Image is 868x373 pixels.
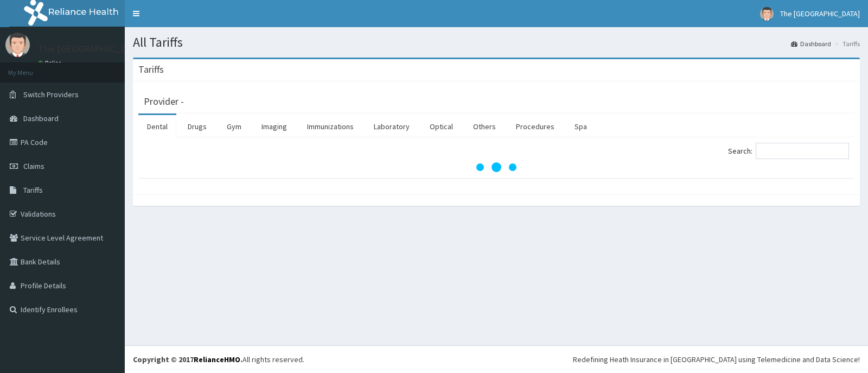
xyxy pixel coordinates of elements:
[38,44,146,54] p: The [GEOGRAPHIC_DATA]
[728,143,849,159] label: Search:
[133,355,242,364] strong: Copyright © 2017 .
[179,115,215,138] a: Drugs
[23,113,59,123] span: Dashboard
[125,345,868,373] footer: All rights reserved.
[507,115,563,138] a: Procedures
[5,33,30,57] img: User Image
[133,35,860,49] h1: All Tariffs
[38,59,64,67] a: Online
[464,115,505,138] a: Others
[756,143,849,159] input: Search:
[23,90,79,99] span: Switch Providers
[566,115,596,138] a: Spa
[194,355,240,364] a: RelianceHMO
[253,115,296,138] a: Imaging
[23,185,43,195] span: Tariffs
[218,115,250,138] a: Gym
[144,97,184,106] h3: Provider -
[421,115,462,138] a: Optical
[832,39,860,48] li: Tariffs
[780,9,860,18] span: The [GEOGRAPHIC_DATA]
[475,146,518,189] svg: audio-loading
[365,115,418,138] a: Laboratory
[138,65,164,74] h3: Tariffs
[573,354,860,365] div: Redefining Heath Insurance in [GEOGRAPHIC_DATA] using Telemedicine and Data Science!
[791,39,831,48] a: Dashboard
[760,7,774,21] img: User Image
[298,115,362,138] a: Immunizations
[23,161,44,171] span: Claims
[138,115,176,138] a: Dental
